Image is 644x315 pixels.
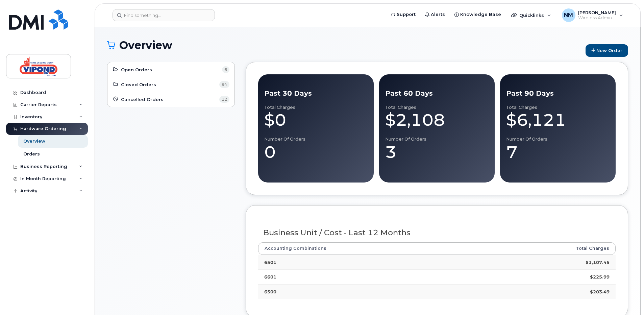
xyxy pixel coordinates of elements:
[264,110,368,130] div: $0
[264,142,368,162] div: 0
[586,44,628,57] a: New Order
[586,260,610,265] strong: $1,107.45
[264,137,368,142] div: Number of Orders
[385,110,489,130] div: $2,108
[479,242,616,255] th: Total Charges
[385,142,489,162] div: 3
[258,242,479,255] th: Accounting Combinations
[121,67,152,73] span: Open Orders
[385,105,489,110] div: Total Charges
[506,105,610,110] div: Total Charges
[506,142,610,162] div: 7
[113,66,229,74] a: Open Orders 6
[113,95,229,103] a: Cancelled Orders 12
[385,137,489,142] div: Number of Orders
[385,89,489,98] div: Past 60 Days
[121,96,164,103] span: Cancelled Orders
[263,228,611,237] h3: Business Unit / Cost - Last 12 Months
[107,39,582,51] h1: Overview
[264,289,276,294] strong: 6500
[506,89,610,98] div: Past 90 Days
[219,81,229,88] span: 94
[113,80,229,89] a: Closed Orders 94
[590,289,610,294] strong: $203.49
[590,274,610,280] strong: $225.99
[264,260,276,265] strong: 6501
[219,96,229,103] span: 12
[264,105,368,110] div: Total Charges
[506,137,610,142] div: Number of Orders
[222,66,229,73] span: 6
[264,89,368,98] div: Past 30 Days
[506,110,610,130] div: $6,121
[121,81,156,88] span: Closed Orders
[264,274,276,280] strong: 6601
